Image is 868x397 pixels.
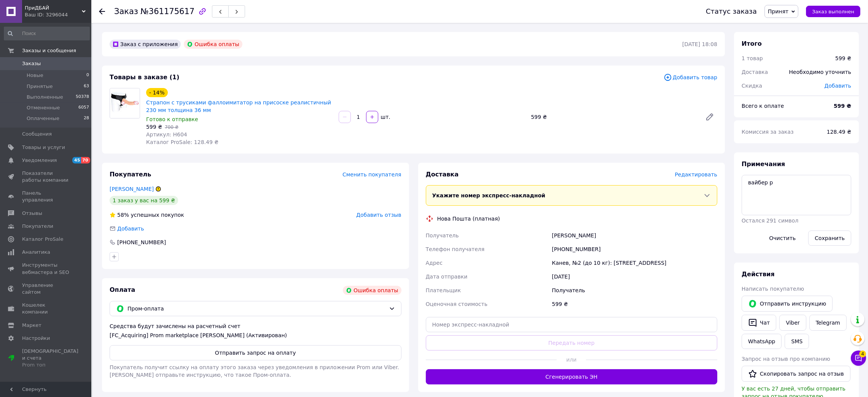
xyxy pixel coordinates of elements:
span: Всего к оплате [742,103,784,109]
span: Оплата [110,286,135,293]
span: Панель управления [22,190,70,203]
button: Чат с покупателем4 [851,351,866,366]
span: 70 [81,157,90,163]
span: Написать покупателю [742,286,804,292]
span: Сменить покупателя [342,171,401,178]
span: Телефон получателя [426,246,485,252]
span: Показатели работы компании [22,170,70,184]
div: 599 ₴ [528,112,699,122]
div: - 14% [146,88,168,97]
span: Товары в заказе (1) [110,74,179,81]
span: Получатель [426,232,459,239]
span: Кошелек компании [22,302,70,315]
button: Отправить инструкцию [742,296,833,312]
div: Нова Пошта (платная) [435,215,502,223]
span: Маркет [22,322,41,329]
span: Действия [742,271,775,278]
div: успешных покупок [110,211,184,219]
span: Оплаченные [27,115,59,122]
span: Добавить [117,226,144,232]
div: Статус заказа [706,8,757,15]
a: Telegram [809,315,847,331]
span: Аналитика [22,249,50,256]
span: Новые [27,72,43,79]
span: Остался 291 символ [742,218,798,224]
span: Готово к отправке [146,116,198,122]
a: [PERSON_NAME] [110,186,154,192]
span: 45 [72,157,81,163]
span: или [557,356,586,363]
span: Покупатели [22,223,53,230]
span: Заказы [22,60,41,67]
span: 128.49 ₴ [827,129,851,135]
span: 1 товар [742,55,763,61]
span: Пром-оплата [127,304,386,313]
span: Скидка [742,83,762,89]
span: Покупатель [110,171,151,178]
span: Заказ [114,7,138,16]
span: ПриДБАЙ [25,5,82,11]
div: Prom топ [22,362,78,368]
span: Примечания [742,160,785,168]
img: Страпон с трусиками фаллоимитатор на присоске реалистичный 230 мм толщина 36 мм [110,88,140,118]
div: [PHONE_NUMBER] [550,242,719,256]
span: Уведомления [22,157,57,164]
div: [PHONE_NUMBER] [116,239,167,246]
span: №361175617 [140,7,194,16]
div: 599 ₴ [550,297,719,311]
button: Чат [742,315,776,331]
span: [DEMOGRAPHIC_DATA] и счета [22,348,78,369]
span: 63 [84,83,89,90]
span: 599 ₴ [146,124,162,130]
span: Оценочная стоимость [426,301,488,307]
b: 599 ₴ [834,103,851,109]
div: Заказ с приложения [110,40,181,49]
span: Доставка [426,171,459,178]
span: Добавить отзыв [356,212,401,218]
button: Отправить запрос на оплату [110,345,401,360]
span: Доставка [742,69,768,75]
div: [FC_Acquiring] Prom marketplace [PERSON_NAME] (Активирован) [110,331,401,339]
span: 0 [86,72,89,79]
span: Выполненные [27,94,63,101]
span: Инструменты вебмастера и SEO [22,262,70,275]
div: 599 ₴ [835,54,851,62]
span: Каталог ProSale [22,236,63,243]
input: Поиск [4,27,90,40]
span: Добавить товар [664,73,717,82]
span: Укажите номер экспресс-накладной [432,192,546,199]
div: Ошибка оплаты [184,40,242,49]
div: [DATE] [550,270,719,283]
div: Ошибка оплаты [343,286,401,295]
span: Запрос на отзыв про компанию [742,356,830,362]
button: Скопировать запрос на отзыв [742,366,850,382]
textarea: вайбер р [742,175,851,215]
input: Номер экспресс-накладной [426,317,718,332]
span: Отмененные [27,104,60,111]
div: Канев, №2 (до 10 кг): [STREET_ADDRESS] [550,256,719,270]
span: Управление сайтом [22,282,70,296]
span: Адрес [426,260,443,266]
div: 1 заказ у вас на 599 ₴ [110,196,178,205]
span: Товары и услуги [22,144,65,151]
div: Ваш ID: 3296044 [25,11,91,18]
div: шт. [379,113,391,121]
span: Итого [742,40,762,47]
span: Каталог ProSale: 128.49 ₴ [146,139,218,145]
span: Редактировать [675,171,717,178]
span: Настройки [22,335,50,342]
span: 700 ₴ [165,125,178,130]
span: Заказ выполнен [812,9,854,14]
span: Артикул: H604 [146,131,187,138]
span: Заказы и сообщения [22,47,76,54]
button: Сохранить [808,231,851,246]
div: Необходимо уточнить [785,64,856,80]
span: Покупатель получит ссылку на оплату этого заказа через уведомления в приложении Prom или Viber. [... [110,364,399,378]
span: Комиссия за заказ [742,129,794,135]
span: 4 [859,351,866,357]
span: 50378 [76,94,89,101]
div: Вернуться назад [99,8,105,15]
span: Дата отправки [426,274,468,280]
a: Viber [779,315,806,331]
a: Страпон с трусиками фаллоимитатор на присоске реалистичный 230 мм толщина 36 мм [146,99,331,113]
